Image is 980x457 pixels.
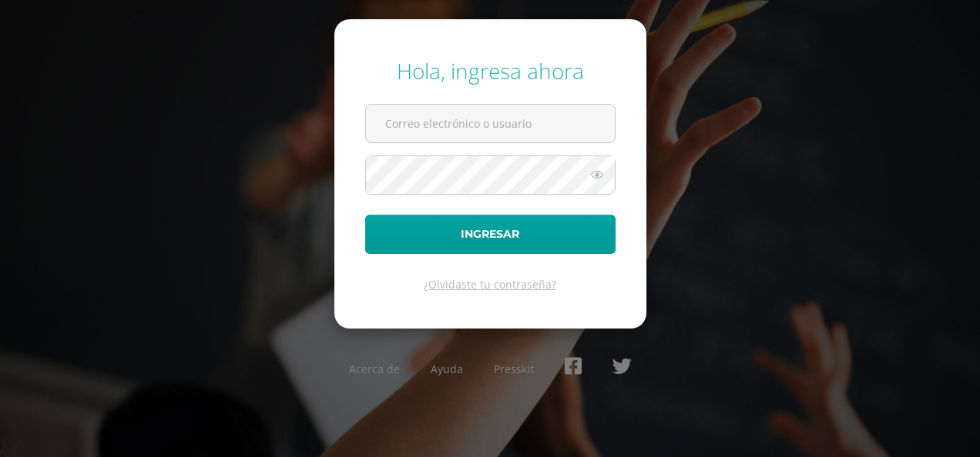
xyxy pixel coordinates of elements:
a: Acerca de [349,362,400,376]
div: Hola, ingresa ahora [365,56,616,85]
a: Presskit [494,362,534,376]
input: Correo electrónico o usuario [366,105,615,142]
a: ¿Olvidaste tu contraseña? [424,277,556,292]
button: Ingresar [365,215,616,254]
a: Ayuda [431,362,463,376]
